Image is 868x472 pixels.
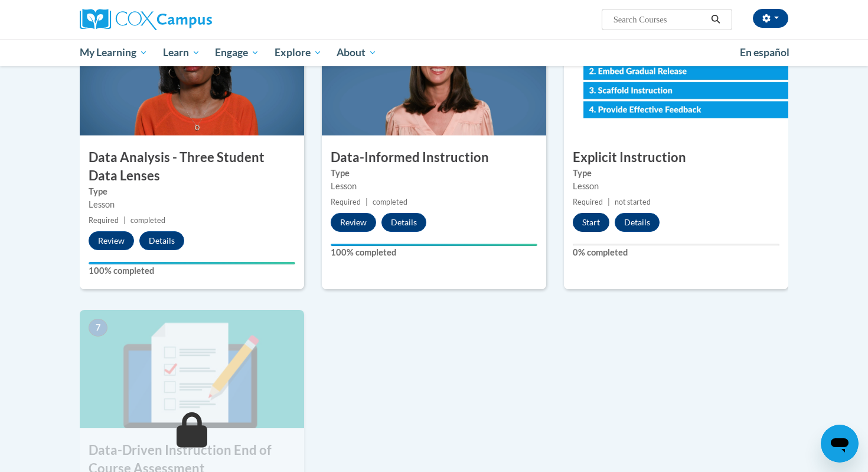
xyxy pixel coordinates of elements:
label: Type [331,167,537,180]
h3: Data Analysis - Three Student Data Lenses [80,148,304,185]
span: En español [740,46,789,59]
a: About [329,39,385,66]
button: Search [707,12,725,27]
h3: Explicit Instruction [564,148,788,167]
span: | [608,198,610,206]
span: My Learning [80,46,148,60]
span: 7 [89,319,107,337]
span: completed [373,198,407,206]
img: Cox Campus [80,9,212,30]
a: Engage [207,39,267,66]
button: Review [89,231,134,250]
div: Your progress [331,244,537,246]
label: 100% completed [89,264,295,277]
span: | [123,216,126,225]
span: About [337,46,377,60]
span: Required [573,198,603,206]
span: Learn [163,46,200,60]
button: Details [615,213,660,232]
img: Course Image [322,17,546,135]
a: My Learning [72,39,155,66]
span: Explore [275,46,322,60]
img: Course Image [80,310,304,428]
div: Main menu [62,39,806,66]
label: Type [89,185,295,198]
h3: Data-Informed Instruction [322,148,546,167]
button: Start [573,213,609,232]
input: Search Courses [612,12,707,27]
img: Course Image [80,17,304,135]
div: Lesson [573,180,779,193]
a: Learn [155,39,208,66]
div: Lesson [89,198,295,211]
a: En español [732,40,797,65]
iframe: Button to launch messaging window [821,425,859,463]
div: Lesson [331,180,537,193]
span: Required [89,216,119,225]
button: Account Settings [753,9,788,28]
span: Engage [215,46,259,60]
button: Details [381,213,426,232]
span: Required [331,198,361,206]
a: Cox Campus [80,9,304,30]
span: not started [615,198,651,206]
span: | [366,198,368,206]
label: 100% completed [331,246,537,259]
img: Course Image [564,17,788,135]
div: Your progress [89,262,295,264]
button: Review [331,213,376,232]
label: Type [573,167,779,180]
a: Explore [267,39,329,66]
button: Details [139,231,184,250]
span: completed [130,216,165,225]
label: 0% completed [573,246,779,259]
